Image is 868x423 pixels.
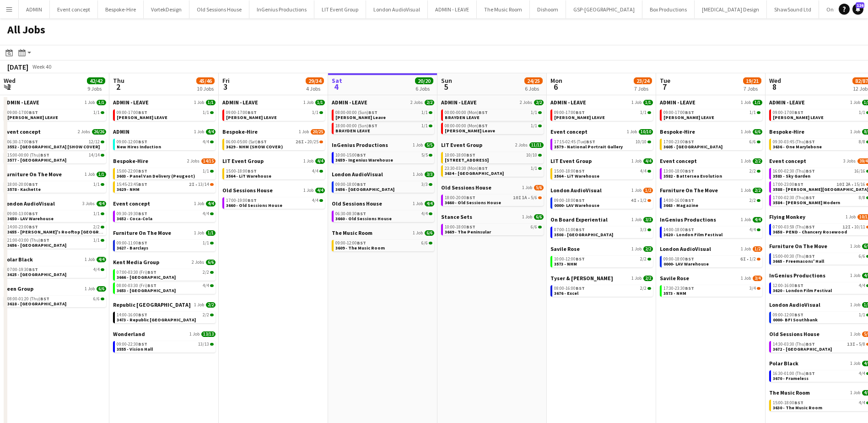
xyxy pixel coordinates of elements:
[138,181,147,187] span: BST
[332,171,383,178] span: London AudioVisual
[4,99,106,128] div: ADMIN - LEAVE1 Job1/109:00-17:00BST1/1[PERSON_NAME] LEAVE
[89,140,100,144] span: 12/12
[222,99,325,128] div: ADMIN - LEAVE1 Job1/109:00-17:00BST1/1[PERSON_NAME] LEAVE
[7,110,38,115] span: 09:00-17:00
[7,144,100,150] span: 3552 - Somerset House [SHOW COVER]
[850,129,860,135] span: 1 Job
[248,168,257,174] span: BST
[222,187,325,194] a: Old Sessions House1 Job4/4
[695,0,767,18] button: [MEDICAL_DATA] Design
[534,185,544,190] span: 5/6
[85,172,95,177] span: 1 Job
[357,152,366,158] span: BST
[550,128,653,135] a: Event concept1 Job10/10
[29,139,38,145] span: BST
[249,0,314,18] button: InGenius Productions
[531,124,537,128] span: 1/1
[312,110,318,115] span: 1/1
[117,109,214,120] a: 09:00-17:00BST1/1[PERSON_NAME] LEAVE
[554,114,605,120] span: ANDY LEAVE
[117,186,140,192] span: 3629 - NHM
[332,99,434,106] a: ADMIN - LEAVE2 Jobs2/2
[226,173,271,179] span: 3564 - LiT Warehouse
[93,182,100,187] span: 1/1
[296,140,304,144] span: 26I
[113,157,216,164] a: Bespoke-Hire2 Jobs14/15
[586,139,595,145] span: BST
[222,187,325,211] div: Old Sessions House1 Job4/417:00-19:00BST4/43660 - Old Sessions House
[636,140,647,144] span: 10/10
[29,109,38,115] span: BST
[368,109,377,115] span: BST
[4,171,106,178] a: Furniture On The Move1 Job1/1
[117,169,147,174] span: 15:00-22:00
[441,184,544,191] a: Old Sessions House1 Job5/6
[311,129,325,135] span: 20/25
[93,110,100,115] span: 1/1
[113,157,216,200] div: Bespoke-Hire2 Jobs14/1515:00-22:00BST1/13603 - Panel Van Delivery (Peugeot)15:45-23:45BST2I•13/14...
[357,181,366,187] span: BST
[315,158,325,164] span: 4/4
[226,169,257,174] span: 15:00-18:00
[522,185,532,190] span: 1 Job
[479,165,488,171] span: BST
[660,128,695,135] span: Bespoke-Hire
[859,110,865,115] span: 1/1
[773,140,815,144] span: 09:30-03:45 (Thu)
[445,128,495,134] span: Shane Leave
[332,99,367,106] span: ADMIN - LEAVE
[550,157,653,187] div: LIT Event Group1 Job4/415:00-18:00BST4/43564 - LiT Warehouse
[769,157,806,164] span: Event concept
[441,99,544,106] a: ADMIN - LEAVE2 Jobs2/2
[314,0,366,18] button: LIT Event Group
[660,128,762,157] div: Bespoke-Hire1 Job6/617:00-23:00BST6/63605 - [GEOGRAPHIC_DATA]
[856,2,864,8] span: 126
[335,128,370,134] span: BRAYDEN LEAVE
[194,100,204,105] span: 1 Job
[806,139,815,145] span: BST
[749,169,756,174] span: 2/2
[852,4,863,15] a: 126
[753,129,762,135] span: 6/6
[117,110,147,115] span: 09:00-17:00
[773,169,815,174] span: 16:00-02:30 (Thu)
[222,157,325,164] a: LIT Event Group1 Job4/4
[222,99,258,106] span: ADMIN - LEAVE
[303,158,313,164] span: 1 Job
[7,109,104,120] a: 09:00-17:00BST1/1[PERSON_NAME] LEAVE
[138,139,147,145] span: BST
[660,128,762,135] a: Bespoke-Hire1 Job6/6
[335,181,432,192] a: 09:00-18:00BST3/33656 - [GEOGRAPHIC_DATA]
[332,171,434,200] div: London AudioVisual1 Job3/309:00-18:00BST3/33656 - [GEOGRAPHIC_DATA]
[222,128,325,135] a: Bespoke-Hire1 Job20/25
[138,168,147,174] span: BST
[660,157,762,187] div: Event concept1 Job2/213:00-18:00BST2/23582 - Battersea Evolution
[425,142,434,148] span: 5/5
[332,141,434,148] a: InGenius Productions1 Job5/5
[203,169,209,174] span: 1/1
[7,114,58,120] span: ANDY LEAVE
[222,128,258,135] span: Bespoke-Hire
[477,0,530,18] button: The Music Room
[4,171,106,200] div: Furniture On The Move1 Job1/118:00-20:00BST1/13578 - Kachette
[299,129,309,135] span: 1 Job
[335,182,366,187] span: 09:00-18:00
[198,182,209,187] span: 13/14
[445,166,488,171] span: 23:30-03:30 (Mon)
[117,168,214,179] a: 15:00-22:00BST1/13603 - Panel Van Delivery (Peugeot)
[445,114,480,120] span: BRAYDEN LEAVE
[576,109,585,115] span: BST
[428,0,477,18] button: ADMIN - LEAVE
[445,170,504,176] span: 3634 - Botree Hotel Ballroom
[850,100,860,105] span: 1 Job
[663,144,722,150] span: 3605 - Tower of London
[554,169,585,174] span: 15:00-18:00
[445,157,489,163] span: 3564 - Trafalgar Square
[222,157,325,187] div: LIT Event Group1 Job4/415:00-18:00BST4/43564 - LiT Warehouse
[445,123,542,133] a: 08:00-00:00 (Mon)BST1/1[PERSON_NAME] Leave
[531,166,537,171] span: 1/1
[206,129,216,135] span: 4/4
[660,99,762,128] div: ADMIN - LEAVE1 Job1/109:00-17:00BST1/1[PERSON_NAME] LEAVE
[189,0,249,18] button: Old Sessions House
[530,0,566,18] button: Dishoom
